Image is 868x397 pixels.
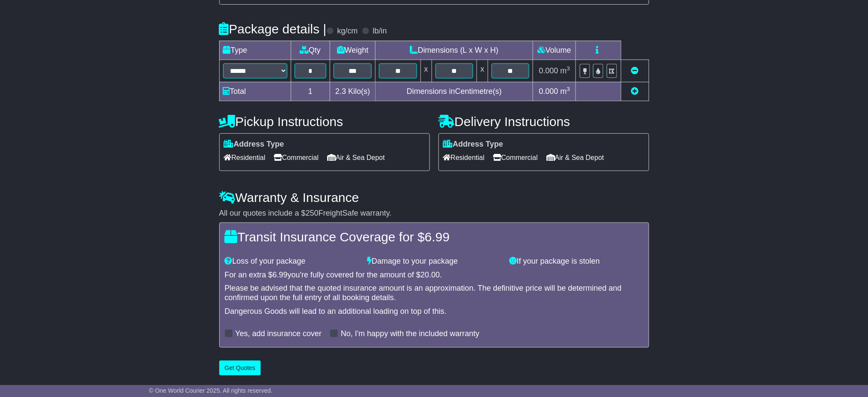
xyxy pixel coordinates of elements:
[330,82,376,101] td: Kilo(s)
[477,60,488,82] td: x
[561,87,570,96] span: m
[438,114,649,129] h4: Delivery Instructions
[236,329,322,339] label: Yes, add insurance cover
[219,361,261,376] button: Get Quotes
[631,66,639,75] a: Remove this item
[274,151,319,164] span: Commercial
[219,209,649,218] div: All our quotes include a $ FreightSafe warranty.
[291,41,330,60] td: Qty
[567,86,570,92] sup: 3
[221,257,363,266] div: Loss of your package
[225,271,644,280] div: For an extra $ you're fully covered for the amount of $ .
[219,114,430,129] h4: Pickup Instructions
[443,151,485,164] span: Residential
[291,82,330,101] td: 1
[493,151,538,164] span: Commercial
[533,41,576,60] td: Volume
[219,41,291,60] td: Type
[443,140,504,149] label: Address Type
[539,87,558,96] span: 0.000
[225,230,644,244] h4: Transit Insurance Coverage for $
[421,60,432,82] td: x
[631,87,639,96] a: Add new item
[341,329,480,339] label: No, I'm happy with the included warranty
[327,151,385,164] span: Air & Sea Depot
[273,271,288,279] span: 6.99
[373,27,387,36] label: lb/in
[225,284,644,302] div: Please be advised that the quoted insurance amount is an approximation. The definitive price will...
[330,41,376,60] td: Weight
[567,65,570,72] sup: 3
[225,307,644,316] div: Dangerous Goods will lead to an additional loading on top of this.
[219,82,291,101] td: Total
[546,151,604,164] span: Air & Sea Depot
[505,257,648,266] div: If your package is stolen
[219,190,649,205] h4: Warranty & Insurance
[224,140,284,149] label: Address Type
[306,209,319,217] span: 250
[335,87,346,96] span: 2.3
[224,151,265,164] span: Residential
[376,41,533,60] td: Dimensions (L x W x H)
[425,230,450,244] span: 6.99
[337,27,358,36] label: kg/cm
[363,257,505,266] div: Damage to your package
[421,271,440,279] span: 20.00
[539,66,558,75] span: 0.000
[149,387,273,394] span: © One World Courier 2025. All rights reserved.
[376,82,533,101] td: Dimensions in Centimetre(s)
[219,22,327,36] h4: Package details |
[561,66,570,75] span: m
